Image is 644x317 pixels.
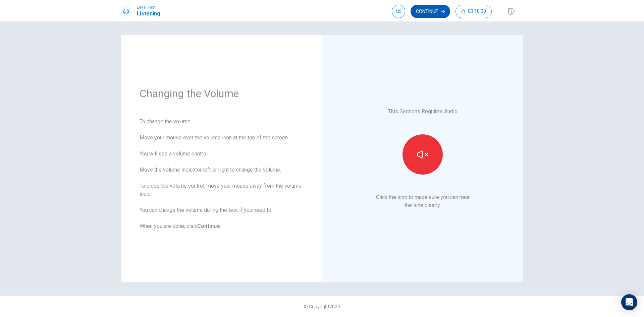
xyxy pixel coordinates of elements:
[376,193,470,209] p: Click the icon to make sure you can hear the tune clearly.
[468,9,486,14] span: 00:10:00
[137,5,160,10] span: Level Test
[140,118,303,230] div: To change the volume: Move your mouse over the volume icon at the top of the screen. You will see...
[455,5,492,18] button: 00:10:00
[411,5,450,18] button: Continue
[140,87,303,100] h1: Changing the Volume
[621,294,637,310] div: Open Intercom Messenger
[197,223,220,229] b: Continue
[304,304,340,309] span: © Copyright 2025
[137,10,160,18] h1: Listening
[388,108,458,116] p: This Sections Requires Audio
